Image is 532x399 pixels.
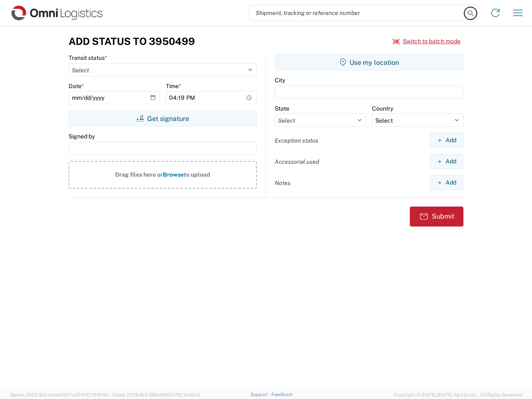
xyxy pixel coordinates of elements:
[69,133,95,140] label: Signed by
[410,207,463,227] button: Submit
[69,54,107,62] label: Transit status
[393,34,461,48] button: Switch to batch mode
[69,35,195,47] h3: Add Status to 3950499
[430,175,463,190] button: Add
[69,110,257,127] button: Get signature
[166,82,181,90] label: Time
[275,158,319,165] label: Accessorial used
[275,179,291,187] label: Notes
[112,392,200,397] span: Client: 2025.18.0-198a450
[163,171,184,178] span: Browse
[275,54,463,71] button: Use my location
[10,392,108,397] span: Server: 2025.18.0-a0edd1917ac
[184,171,210,178] span: to upload
[275,76,285,84] label: City
[275,105,289,112] label: State
[76,392,108,397] span: [DATE] 10:10:00
[249,5,465,21] input: Shipment, tracking or reference number
[69,82,84,90] label: Date
[372,105,393,112] label: Country
[394,391,522,399] span: Copyright © [DATE]-[DATE] Agistix Inc., All Rights Reserved
[430,154,463,169] button: Add
[251,392,271,397] a: Support
[271,392,293,397] a: Feedback
[167,392,200,397] span: [DATE] 10:06:13
[115,171,163,178] span: Drag files here or
[275,137,318,144] label: Exception status
[430,133,463,148] button: Add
